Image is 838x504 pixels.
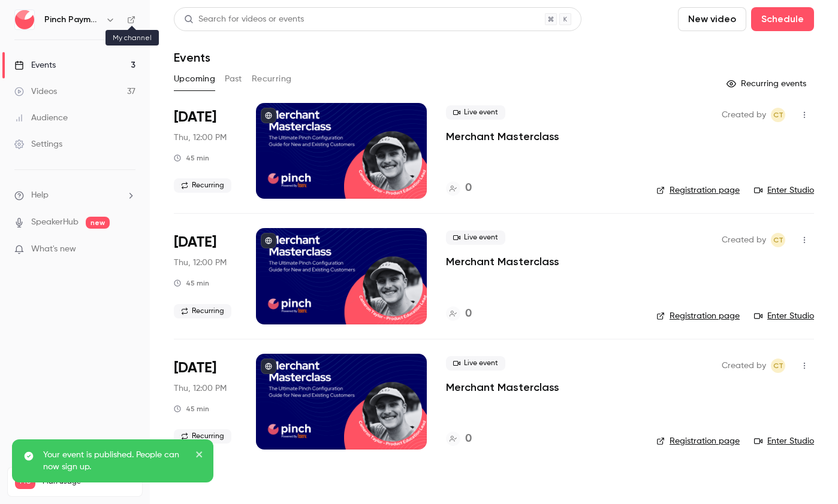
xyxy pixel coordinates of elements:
[773,108,783,122] span: CT
[656,310,740,322] a: Registration page
[751,7,814,31] button: Schedule
[44,14,101,26] h6: Pinch Payments
[174,404,209,414] div: 45 min
[252,69,292,89] button: Recurring
[446,129,559,144] a: Merchant Masterclass
[14,86,57,98] div: Videos
[174,178,231,193] span: Recurring
[446,306,472,322] a: 0
[446,180,472,196] a: 0
[174,233,216,252] span: [DATE]
[174,278,209,288] div: 45 min
[754,310,814,322] a: Enter Studio
[174,132,227,144] span: Thu, 12:00 PM
[174,153,209,163] div: 45 min
[771,359,785,373] span: Cameron Taylor
[446,105,505,120] span: Live event
[15,10,34,29] img: Pinch Payments
[43,449,187,473] p: Your event is published. People can now sign up.
[754,435,814,447] a: Enter Studio
[656,435,740,447] a: Registration page
[184,13,304,26] div: Search for videos or events
[465,431,472,447] h4: 0
[174,359,216,378] span: [DATE]
[225,69,242,89] button: Past
[722,359,766,373] span: Created by
[14,189,135,202] li: help-dropdown-opener
[174,257,227,269] span: Thu, 12:00 PM
[31,243,76,256] span: What's new
[722,233,766,247] span: Created by
[174,429,231,444] span: Recurring
[771,233,785,247] span: Cameron Taylor
[174,108,216,127] span: [DATE]
[465,306,472,322] h4: 0
[86,217,110,229] span: new
[773,233,783,247] span: CT
[446,431,472,447] a: 0
[14,112,68,124] div: Audience
[446,230,505,245] span: Live event
[174,304,231,318] span: Recurring
[174,103,237,199] div: Aug 21 Thu, 12:00 PM (Australia/Brisbane)
[656,184,740,196] a: Registration page
[31,216,79,229] a: SpeakerHub
[174,228,237,324] div: Sep 4 Thu, 12:00 PM (Australia/Brisbane)
[771,108,785,122] span: Cameron Taylor
[773,359,783,373] span: CT
[465,180,472,196] h4: 0
[721,74,814,93] button: Recurring events
[446,356,505,371] span: Live event
[174,50,210,65] h1: Events
[121,244,135,255] iframe: Noticeable Trigger
[174,354,237,450] div: Sep 18 Thu, 12:00 PM (Australia/Brisbane)
[678,7,746,31] button: New video
[31,189,49,202] span: Help
[174,382,227,394] span: Thu, 12:00 PM
[754,184,814,196] a: Enter Studio
[14,138,62,150] div: Settings
[446,380,559,394] a: Merchant Masterclass
[722,108,766,122] span: Created by
[446,254,559,269] a: Merchant Masterclass
[195,449,204,463] button: close
[14,59,56,71] div: Events
[174,69,215,89] button: Upcoming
